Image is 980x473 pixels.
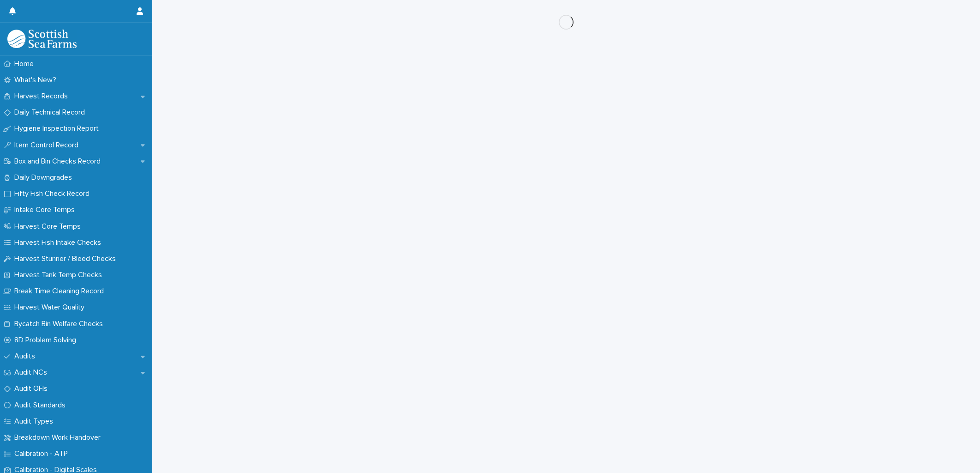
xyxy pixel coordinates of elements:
p: Harvest Records [11,92,75,101]
p: Audits [11,352,42,361]
p: Harvest Fish Intake Checks [11,238,108,247]
p: Audit Standards [11,401,73,410]
p: Fifty Fish Check Record [11,189,97,198]
p: Audit NCs [11,368,54,377]
p: What's New? [11,76,64,85]
p: Harvest Core Temps [11,222,88,231]
p: Hygiene Inspection Report [11,124,106,133]
p: Audit Types [11,417,60,426]
p: Daily Technical Record [11,108,92,117]
p: Audit OFIs [11,384,55,393]
p: Box and Bin Checks Record [11,157,108,166]
p: Bycatch Bin Welfare Checks [11,320,110,328]
p: Breakdown Work Handover [11,433,108,442]
p: Calibration - ATP [11,449,75,458]
p: 8D Problem Solving [11,336,84,345]
p: Intake Core Temps [11,206,82,214]
p: Daily Downgrades [11,173,79,182]
img: mMrefqRFQpe26GRNOUkG [7,30,77,48]
p: Harvest Stunner / Bleed Checks [11,255,123,263]
p: Home [11,60,41,68]
p: Item Control Record [11,141,86,150]
p: Break Time Cleaning Record [11,287,111,296]
p: Harvest Water Quality [11,303,92,312]
p: Harvest Tank Temp Checks [11,271,109,279]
